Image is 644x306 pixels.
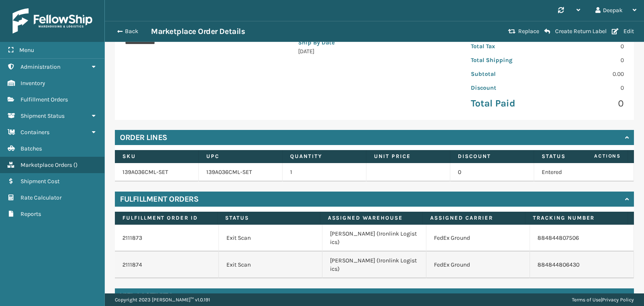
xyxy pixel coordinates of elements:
[612,29,618,34] i: Edit
[322,252,426,278] td: [PERSON_NAME] (Ironlink Logistics)
[21,112,65,119] span: Shipment Status
[471,70,542,78] p: Subtotal
[538,261,579,268] a: 884844806430
[553,70,624,78] p: 0.00
[602,297,634,303] a: Privacy Policy
[572,297,601,303] a: Terms of Use
[553,83,624,92] p: 0
[328,214,415,222] label: Assigned Warehouse
[374,153,442,160] label: Unit Price
[553,97,624,110] p: 0
[21,63,60,70] span: Administration
[322,225,426,252] td: [PERSON_NAME] (Ironlink Logistics)
[471,83,542,92] p: Discount
[122,153,191,160] label: SKU
[21,129,49,136] span: Containers
[151,26,245,36] h3: Marketplace Order Details
[450,163,534,182] td: 0
[544,28,550,35] i: Create Return Label
[219,225,323,252] td: Exit Scan
[458,153,526,160] label: Discount
[283,163,366,182] td: 1
[120,291,171,301] h4: View Activity
[533,214,620,222] label: Tracking Number
[120,194,198,204] h4: Fulfillment Orders
[13,8,92,34] img: logo
[21,210,41,218] span: Reports
[199,163,283,182] td: 139A036CML-SET
[19,47,34,54] span: Menu
[542,28,609,35] button: Create Return Label
[21,178,60,185] span: Shipment Cost
[122,169,168,176] a: 139A036CML-SET
[553,56,624,65] p: 0
[471,97,542,110] p: Total Paid
[122,214,210,222] label: Fulfillment Order Id
[290,153,358,160] label: Quantity
[298,38,451,47] p: Ship By Date
[225,214,312,222] label: Status
[534,163,618,182] td: Entered
[21,194,62,201] span: Rate Calculator
[122,261,142,268] a: 2111874
[426,252,530,278] td: FedEx Ground
[609,28,636,35] button: Edit
[219,252,323,278] td: Exit Scan
[21,161,72,169] span: Marketplace Orders
[426,225,530,252] td: FedEx Ground
[572,293,634,306] div: |
[538,234,579,241] a: 884844807506
[542,153,610,160] label: Status
[112,28,151,35] button: Back
[115,293,210,306] p: Copyright 2023 [PERSON_NAME]™ v 1.0.191
[122,234,142,241] a: 2111873
[568,149,626,163] span: Actions
[430,214,517,222] label: Assigned Carrier
[471,42,542,51] p: Total Tax
[506,28,542,35] button: Replace
[120,132,167,143] h4: Order Lines
[553,42,624,51] p: 0
[471,56,542,65] p: Total Shipping
[73,161,78,169] span: ( )
[21,145,42,152] span: Batches
[21,80,45,87] span: Inventory
[21,96,68,103] span: Fulfillment Orders
[298,47,451,56] p: [DATE]
[508,29,516,34] i: Replace
[206,153,275,160] label: UPC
